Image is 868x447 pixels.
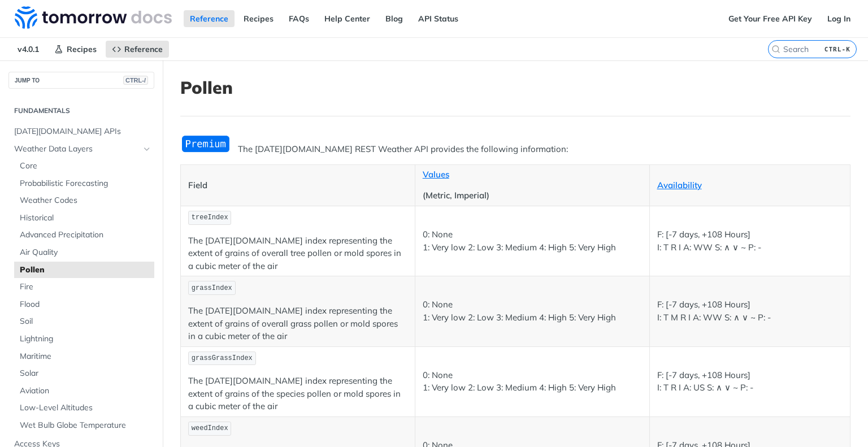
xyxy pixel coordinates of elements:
a: Weather Codes [14,192,154,209]
span: Wet Bulb Globe Temperature [20,420,151,431]
a: Wet Bulb Globe Temperature [14,417,154,434]
span: Core [20,160,151,172]
span: Pollen [20,264,151,276]
p: The [DATE][DOMAIN_NAME] index representing the extent of grains of overall tree pollen or mold sp... [188,235,407,273]
a: Solar [14,365,154,382]
a: Low-Level Altitudes [14,400,154,416]
span: [DATE][DOMAIN_NAME] APIs [14,126,151,137]
span: Weather Codes [20,195,151,206]
a: Recipes [48,41,103,58]
p: F: [-7 days, +108 Hours] I: T R I A: WW S: ∧ ∨ ~ P: - [657,228,843,254]
span: Aviation [20,385,151,397]
span: CTRL-/ [123,76,148,85]
p: (Metric, Imperial) [423,189,642,202]
a: Lightning [14,331,154,348]
span: grassIndex [192,284,232,292]
p: F: [-7 days, +108 Hours] I: T M R I A: WW S: ∧ ∨ ~ P: - [657,298,843,324]
p: The [DATE][DOMAIN_NAME] index representing the extent of grains of the species pollen or mold spo... [188,375,407,413]
a: Reference [184,10,235,27]
span: Low-Level Altitudes [20,402,151,414]
a: API Status [412,10,465,27]
h2: Fundamentals [8,106,154,116]
span: Solar [20,368,151,379]
a: Advanced Precipitation [14,227,154,244]
span: weedIndex [192,424,228,432]
a: Aviation [14,383,154,400]
span: Historical [20,212,151,224]
span: Soil [20,316,151,327]
button: Hide subpages for Weather Data Layers [142,145,151,154]
a: Help Center [318,10,376,27]
a: Soil [14,313,154,330]
span: treeIndex [192,214,228,222]
span: Lightning [20,333,151,345]
a: Core [14,158,154,175]
a: Get Your Free API Key [722,10,818,27]
a: [DATE][DOMAIN_NAME] APIs [8,123,154,140]
p: 0: None 1: Very low 2: Low 3: Medium 4: High 5: Very High [423,228,642,254]
span: Weather Data Layers [14,144,140,155]
p: 0: None 1: Very low 2: Low 3: Medium 4: High 5: Very High [423,298,642,324]
kbd: CTRL-K [822,44,853,55]
button: JUMP TOCTRL-/ [8,72,154,89]
span: Recipes [67,44,97,54]
a: Fire [14,279,154,296]
span: Fire [20,281,151,293]
a: Reference [106,41,169,58]
a: Pollen [14,262,154,279]
a: Flood [14,296,154,313]
a: Recipes [237,10,280,27]
a: Maritime [14,348,154,365]
p: The [DATE][DOMAIN_NAME] REST Weather API provides the following information: [180,143,850,156]
a: Availability [657,180,702,190]
a: Log In [821,10,857,27]
p: F: [-7 days, +108 Hours] I: T R I A: US S: ∧ ∨ ~ P: - [657,369,843,394]
span: grassGrassIndex [192,354,253,362]
span: v4.0.1 [11,41,45,58]
span: Maritime [20,351,151,362]
a: Air Quality [14,244,154,261]
a: Weather Data LayersHide subpages for Weather Data Layers [8,141,154,158]
img: Tomorrow.io Weather API Docs [15,6,172,29]
p: Field [188,179,407,192]
svg: Search [771,45,780,54]
span: Air Quality [20,247,151,258]
a: Probabilistic Forecasting [14,175,154,192]
a: FAQs [283,10,315,27]
a: Historical [14,210,154,227]
span: Flood [20,299,151,310]
a: Values [423,169,449,180]
h1: Pollen [180,77,850,98]
span: Probabilistic Forecasting [20,178,151,189]
a: Blog [379,10,409,27]
span: Advanced Precipitation [20,229,151,241]
p: 0: None 1: Very low 2: Low 3: Medium 4: High 5: Very High [423,369,642,394]
span: Reference [124,44,163,54]
p: The [DATE][DOMAIN_NAME] index representing the extent of grains of overall grass pollen or mold s... [188,305,407,343]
